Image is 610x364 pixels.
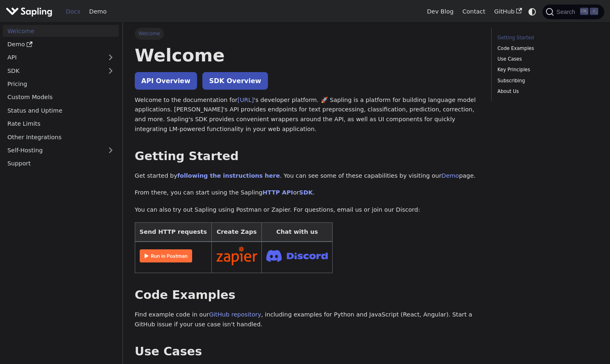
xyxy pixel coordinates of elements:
[135,310,479,330] p: Find example code in our , including examples for Python and JavaScript (React, Angular). Start a...
[177,172,280,179] a: following the instructions here
[216,246,257,265] img: Connect in Zapier
[3,131,119,143] a: Other Integrations
[135,344,479,359] h2: Use Cases
[211,222,262,242] th: Create Zaps
[3,52,102,63] a: API
[554,9,580,15] span: Search
[6,6,55,18] a: Sapling.ai
[590,8,598,15] kbd: K
[135,149,479,164] h2: Getting Started
[542,5,604,19] button: Search (Ctrl+K)
[422,5,458,18] a: Dev Blog
[263,189,293,196] a: HTTP API
[3,158,119,170] a: Support
[85,5,111,18] a: Demo
[490,5,526,18] a: GitHub
[458,5,490,18] a: Contact
[61,5,85,18] a: Docs
[238,97,254,103] a: [URL]
[442,172,459,179] a: Demo
[497,34,595,42] a: Getting Started
[135,222,211,242] th: Send HTTP requests
[3,91,119,103] a: Custom Models
[262,222,333,242] th: Chat with us
[3,118,119,130] a: Rate Limits
[135,95,479,134] p: Welcome to the documentation for 's developer platform. 🚀 Sapling is a platform for building lang...
[6,6,52,18] img: Sapling.ai
[3,25,119,37] a: Welcome
[3,65,102,77] a: SDK
[135,288,479,303] h2: Code Examples
[102,65,119,77] button: Expand sidebar category 'SDK'
[3,145,119,156] a: Self-Hosting
[497,45,595,52] a: Code Examples
[209,311,261,318] a: GitHub repository
[497,77,595,85] a: Subscribing
[135,28,479,39] nav: Breadcrumbs
[3,38,119,50] a: Demo
[140,249,192,262] img: Run in Postman
[266,247,328,264] img: Join Discord
[135,72,197,90] a: API Overview
[202,72,268,90] a: SDK Overview
[497,88,595,95] a: About Us
[497,66,595,74] a: Key Principles
[135,28,164,39] span: Welcome
[102,52,119,63] button: Expand sidebar category 'API'
[135,188,479,198] p: From there, you can start using the Sapling or .
[526,6,538,18] button: Switch between dark and light mode (currently system mode)
[299,189,313,196] a: SDK
[135,171,479,181] p: Get started by . You can see some of these capabilities by visiting our page.
[3,78,119,90] a: Pricing
[135,205,479,215] p: You can also try out Sapling using Postman or Zapier. For questions, email us or join our Discord:
[135,44,479,66] h1: Welcome
[497,55,595,63] a: Use Cases
[3,104,119,116] a: Status and Uptime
